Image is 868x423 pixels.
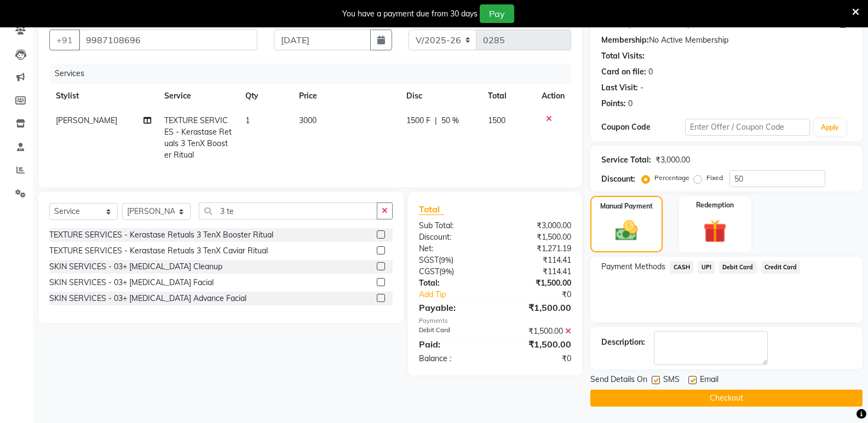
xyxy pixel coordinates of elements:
div: TEXTURE SERVICES - Kerastase Retuals 3 TenX Caviar Ritual [49,245,268,257]
div: SKIN SERVICES - 03+ [MEDICAL_DATA] Advance Facial [49,293,246,304]
div: ₹3,000.00 [656,154,690,166]
div: Description: [601,337,645,348]
div: Coupon Code [601,121,685,133]
div: Payments [419,316,571,326]
span: 1500 F [406,115,430,126]
div: ₹1,500.00 [495,301,579,314]
div: ( ) [411,266,495,277]
div: Total Visits: [601,50,645,62]
span: 3000 [299,115,317,125]
span: Credit Card [761,261,801,274]
span: Send Details On [590,374,647,387]
label: Manual Payment [600,201,653,211]
div: - [640,82,643,94]
span: SMS [663,374,680,387]
div: Services [50,63,579,84]
a: Add Tip [411,289,509,300]
th: Disc [400,84,481,108]
label: Fixed [706,173,723,183]
div: No Active Membership [601,34,852,46]
div: Sub Total: [411,220,495,231]
div: SKIN SERVICES - 03+ [MEDICAL_DATA] Facial [49,277,214,288]
div: Card on file: [601,66,646,78]
span: Debit Card [719,261,757,274]
div: Points: [601,98,626,109]
span: SGST [419,255,439,265]
div: TEXTURE SERVICES - Kerastase Retuals 3 TenX Booster Ritual [49,229,273,241]
div: ₹1,500.00 [495,231,579,243]
img: _cash.svg [608,218,645,244]
th: Service [158,84,239,108]
div: Net: [411,243,495,254]
div: Discount: [411,231,495,243]
span: | [435,115,437,126]
th: Stylist [49,84,158,108]
div: ₹3,000.00 [495,220,579,231]
div: ₹1,500.00 [495,338,579,351]
div: ( ) [411,254,495,266]
span: Total [419,204,444,215]
span: UPI [698,261,715,274]
th: Price [292,84,400,108]
span: 1 [245,115,250,125]
div: ₹1,271.19 [495,243,579,254]
div: SKIN SERVICES - 03+ [MEDICAL_DATA] Cleanup [49,261,222,273]
span: 9% [441,267,452,276]
div: Payable: [411,301,495,314]
div: Paid: [411,338,495,351]
div: ₹114.41 [495,254,579,266]
div: ₹0 [495,353,579,364]
div: Last Visit: [601,82,638,94]
input: Search or Scan [199,202,377,219]
div: ₹0 [509,289,579,300]
div: 0 [648,66,653,78]
button: +91 [49,30,80,50]
span: CGST [419,266,439,276]
div: 0 [628,98,633,109]
img: _gift.svg [696,217,734,246]
span: TEXTURE SERVICES - Kerastase Retuals 3 TenX Booster Ritual [164,115,232,160]
button: Checkout [590,390,863,407]
div: Membership: [601,34,649,46]
th: Action [535,84,571,108]
span: Email [700,374,718,387]
button: Apply [814,119,846,136]
div: ₹1,500.00 [495,277,579,289]
span: Payment Methods [601,261,665,273]
span: CASH [670,261,693,274]
div: Balance : [411,353,495,364]
input: Enter Offer / Coupon Code [685,119,810,136]
div: Service Total: [601,154,651,166]
label: Percentage [654,173,689,183]
label: Redemption [696,200,734,210]
div: Total: [411,277,495,289]
div: Discount: [601,173,635,185]
div: ₹1,500.00 [495,326,579,337]
span: 1500 [488,115,505,125]
div: Debit Card [411,326,495,337]
span: 50 % [441,115,459,126]
div: ₹114.41 [495,266,579,277]
th: Qty [239,84,292,108]
span: 9% [441,256,451,264]
button: Pay [480,4,514,23]
span: [PERSON_NAME] [56,115,117,125]
input: Search by Name/Mobile/Email/Code [79,30,257,50]
div: You have a payment due from 30 days [342,8,478,20]
th: Total [481,84,536,108]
